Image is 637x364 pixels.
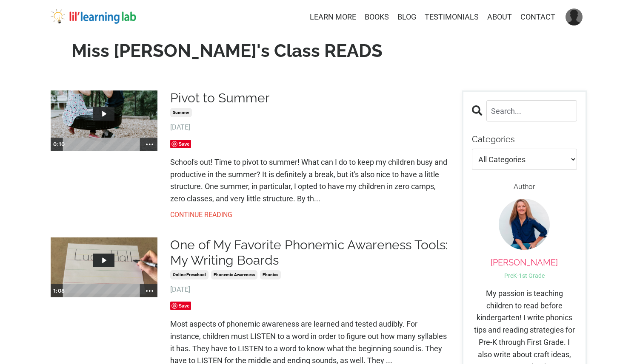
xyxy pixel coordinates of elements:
a: CONTINUE READING [170,209,449,220]
a: LEARN MORE [310,11,356,23]
p: School's out! Time to pivot to summer! What can I do to keep my children busy and productive in t... [170,156,449,205]
a: summer [170,108,192,117]
a: TESTIMONIALS [425,11,479,23]
span: [DATE] [170,122,449,133]
a: Pivot to Summer [170,90,449,106]
a: One of My Favorite Phonemic Awareness Tools: My Writing Boards [170,237,449,268]
img: User Avatar [566,8,583,25]
div: Playbar [67,284,137,298]
a: phonics [260,270,281,279]
strong: Miss [PERSON_NAME]'s Class READS [71,40,383,61]
h6: Author [472,183,577,191]
img: lil' learning lab [51,9,136,24]
a: CONTACT [520,11,555,23]
p: Categories [472,134,577,144]
a: online preschool [170,270,209,279]
span: Save [170,140,191,148]
span: Save [170,302,191,310]
p: [PERSON_NAME] [472,257,577,268]
div: Playbar [67,138,137,151]
span: [DATE] [170,284,449,295]
button: Play Video: file-uploads/sites/2147505858/video/2f52dc0-5e3c-ce43-4d82-88dce6e43f6_IMG_9682.MOV [93,254,114,267]
input: Search... [486,100,577,121]
a: BLOG [397,11,416,23]
img: Video Thumbnail [50,237,158,298]
a: BOOKS [365,11,389,23]
p: PreK-1st Grade [472,271,577,280]
button: Show more buttons [142,284,158,298]
button: Show more buttons [142,138,158,151]
a: ABOUT [487,11,512,23]
img: Video Thumbnail [50,90,158,151]
button: Play Video: file-uploads/sites/2147505858/video/71f522-4d71-13-05e-3e1d0122f1e8_pivot_to_summer_1... [93,107,114,121]
a: phonemic awareness [211,270,257,279]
